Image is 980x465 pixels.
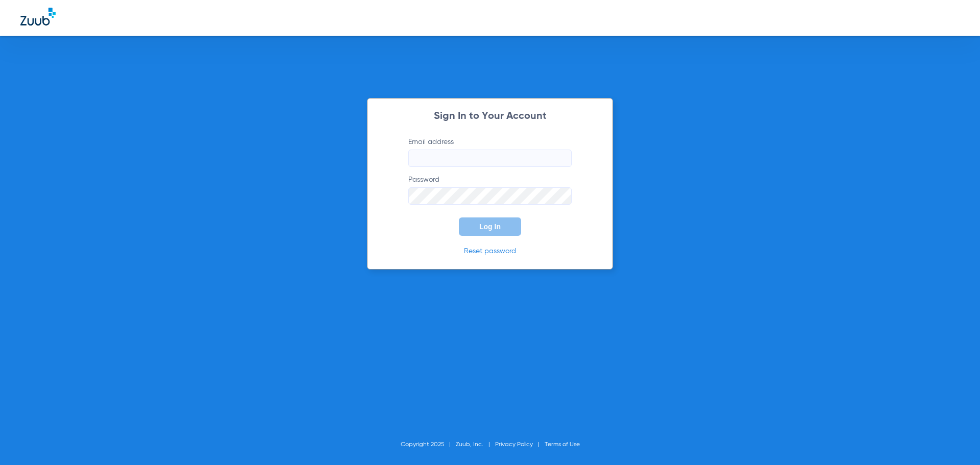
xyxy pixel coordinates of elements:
button: Log In [459,217,521,236]
li: Zuub, Inc. [456,439,495,450]
label: Email address [408,137,572,167]
a: Reset password [464,248,516,255]
label: Password [408,175,572,205]
input: Email address [408,150,572,167]
li: Copyright 2025 [401,439,456,450]
a: Privacy Policy [495,442,533,448]
input: Password [408,187,572,205]
span: Log In [479,223,501,231]
img: Zuub Logo [20,8,56,26]
h2: Sign In to Your Account [393,111,587,121]
a: Terms of Use [545,442,580,448]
